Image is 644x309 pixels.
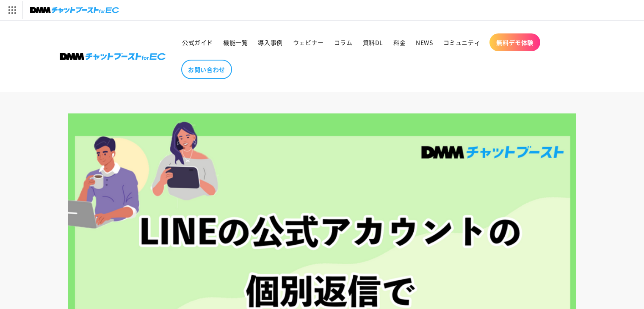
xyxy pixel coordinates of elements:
[496,39,533,46] span: 無料デモ体験
[182,39,213,46] span: 公式ガイド
[489,33,540,51] a: 無料デモ体験
[1,1,22,19] img: サービス
[253,33,287,51] a: 導入事例
[438,33,486,51] a: コミュニティ
[177,33,218,51] a: 公式ガイド
[223,39,248,46] span: 機能一覧
[393,39,406,46] span: 料金
[188,66,225,73] span: お問い合わせ
[288,33,329,51] a: ウェビナー
[30,4,119,16] img: チャットブーストforEC
[334,39,353,46] span: コラム
[218,33,253,51] a: 機能一覧
[60,53,166,60] img: 株式会社DMM Boost
[411,33,438,51] a: NEWS
[358,33,388,51] a: 資料DL
[363,39,383,46] span: 資料DL
[443,39,481,46] span: コミュニティ
[416,39,433,46] span: NEWS
[388,33,411,51] a: 料金
[329,33,358,51] a: コラム
[258,39,282,46] span: 導入事例
[293,39,324,46] span: ウェビナー
[181,60,232,79] a: お問い合わせ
